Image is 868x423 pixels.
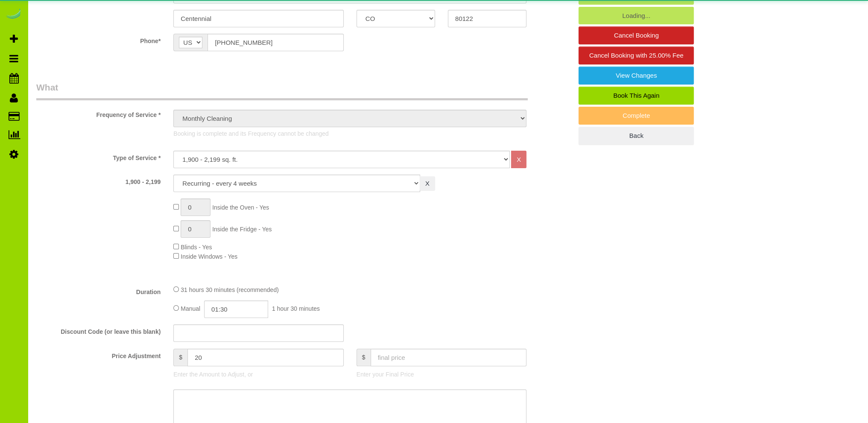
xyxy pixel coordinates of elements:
[30,34,167,45] label: Phone*
[173,129,526,138] p: Booking is complete and its Frequency cannot be changed
[357,349,371,366] span: $
[30,175,167,186] label: 1,900 - 2,199
[371,349,527,366] input: final price
[420,176,435,191] a: X
[5,9,22,20] img: Automaid Logo
[30,151,167,162] label: Type of Service *
[173,349,187,366] span: $
[579,67,694,85] a: View Changes
[212,226,272,233] span: Inside the Fridge - Yes
[212,204,269,211] span: Inside the Oven - Yes
[208,34,343,51] input: Phone*
[272,305,320,312] span: 1 hour 30 minutes
[173,10,343,27] input: City*
[30,324,167,336] label: Discount Code (or leave this blank)
[357,370,526,379] p: Enter your Final Price
[181,253,237,260] span: Inside Windows - Yes
[448,10,526,27] input: Zip Code*
[30,285,167,296] label: Duration
[36,81,528,100] legend: What
[579,87,694,105] a: Book This Again
[173,370,343,379] p: Enter the Amount to Adjust, or
[30,349,167,360] label: Price Adjustment
[579,26,694,44] a: Cancel Booking
[181,286,279,293] span: 31 hours 30 minutes (recommended)
[579,47,694,64] a: Cancel Booking with 25.00% Fee
[181,305,200,312] span: Manual
[30,108,167,119] label: Frequency of Service *
[589,52,684,59] span: Cancel Booking with 25.00% Fee
[579,127,694,145] a: Back
[181,244,212,251] span: Blinds - Yes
